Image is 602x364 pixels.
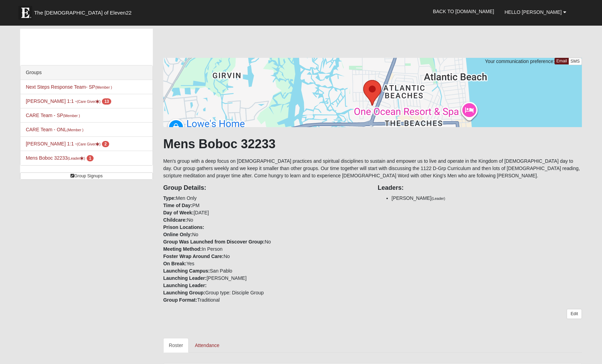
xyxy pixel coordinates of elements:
a: The [DEMOGRAPHIC_DATA] of Eleven22 [15,2,154,20]
span: number of pending members [87,155,94,161]
small: (Member ) [67,128,83,132]
a: SMS [568,58,582,65]
strong: Online Only: [163,232,192,237]
small: (Care Giver ) [77,99,101,104]
a: [PERSON_NAME] 1:1 -(Care Giver) 2 [26,141,109,147]
a: Email [555,58,569,64]
img: Eleven22 logo [18,6,32,20]
h4: Group Details: [163,184,367,192]
small: (Leader) [431,196,445,201]
strong: On Break: [163,261,186,266]
a: Attendance [189,338,225,353]
span: Hello [PERSON_NAME] [505,9,562,15]
strong: Launching Leader: [163,283,207,288]
small: (Leader ) [68,156,85,160]
strong: Launching Campus: [163,268,210,274]
small: (Care Giver ) [77,142,101,146]
a: Edit [567,309,582,319]
a: CARE Team - SP(Member ) [26,113,80,118]
strong: Time of Day: [163,203,192,208]
span: number of pending members [102,98,111,105]
span: The [DEMOGRAPHIC_DATA] of Eleven22 [34,9,131,16]
a: Group Signups [20,172,153,180]
small: (Member ) [63,114,80,118]
span: number of pending members [102,141,109,147]
h1: Mens Boboc 32233 [163,136,582,151]
strong: Meeting Method: [163,246,202,252]
li: [PERSON_NAME] [392,195,582,202]
strong: Prison Locations: [163,224,204,230]
strong: Day of Week: [163,210,194,215]
strong: Launching Group: [163,290,205,295]
a: Hello [PERSON_NAME] [499,3,572,21]
span: Your communication preference: [485,59,555,64]
strong: Launching Leader: [163,275,207,281]
strong: Type: [163,195,176,201]
strong: Foster Wrap Around Care: [163,254,224,259]
strong: Group Was Launched from Discover Group: [163,239,265,245]
strong: Group Format: [163,297,197,303]
a: Next Steps Response Team- SP(Member ) [26,84,112,90]
strong: Childcare: [163,217,187,223]
h4: Leaders: [378,184,582,192]
a: [PERSON_NAME] 1:1 -(Care Giver) 13 [26,98,111,104]
div: Men Only PM [DATE] No No No In Person No Yes San Pablo [PERSON_NAME] Group type: Disciple Group T... [158,179,373,304]
a: Roster [163,338,189,353]
div: Groups [20,65,152,80]
a: Mens Boboc 32233(Leader) 1 [26,155,94,161]
a: Back to [DOMAIN_NAME] [428,3,499,20]
small: (Member ) [95,85,112,89]
a: CARE Team - ONL(Member ) [26,127,83,132]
